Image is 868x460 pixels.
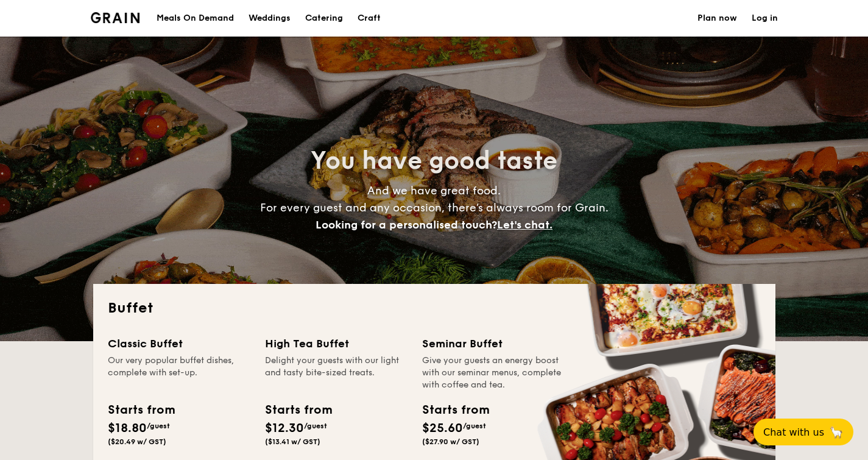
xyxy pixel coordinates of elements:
[108,355,250,391] div: Our very popular buffet dishes, complete with set-up.
[108,437,166,446] span: ($20.49 w/ GST)
[108,421,147,436] span: $18.80
[265,437,320,446] span: ($13.41 w/ GST)
[763,426,824,438] span: Chat with us
[108,335,250,352] div: Classic Buffet
[422,355,565,391] div: Give your guests an energy boost with our seminar menus, complete with coffee and tea.
[422,421,463,436] span: $25.60
[265,421,304,436] span: $12.30
[829,425,844,439] span: 🦙
[91,12,140,23] img: Grain
[753,419,853,445] button: Chat with us🦙
[422,335,565,352] div: Seminar Buffet
[422,437,479,446] span: ($27.90 w/ GST)
[147,422,170,430] span: /guest
[304,422,327,430] span: /guest
[260,184,609,232] span: And we have great food. For every guest and any occasion, there’s always room for Grain.
[265,401,331,419] div: Starts from
[265,355,408,391] div: Delight your guests with our light and tasty bite-sized treats.
[108,401,174,419] div: Starts from
[311,146,557,175] span: You have good taste
[422,401,489,419] div: Starts from
[497,218,552,232] span: Let's chat.
[265,335,408,352] div: High Tea Buffet
[316,218,497,232] span: Looking for a personalised touch?
[108,299,761,318] h2: Buffet
[463,422,486,430] span: /guest
[91,12,140,23] a: Logotype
